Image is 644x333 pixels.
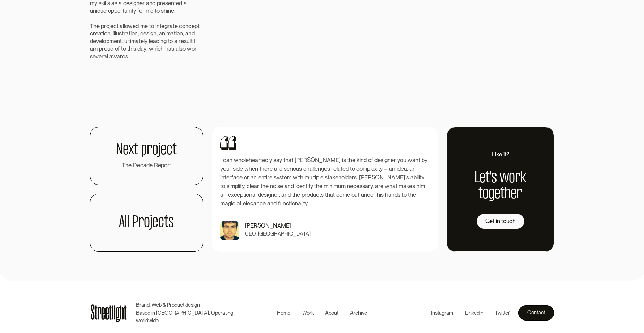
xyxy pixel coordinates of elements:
[302,309,314,317] div: Work
[146,7,150,15] span: m
[129,30,130,37] span: t
[99,53,102,60] span: e
[150,30,153,37] span: g
[177,30,180,37] span: o
[123,45,126,53] span: o
[156,37,159,45] span: d
[185,23,188,30] span: n
[187,37,190,45] span: u
[104,23,106,30] span: r
[119,215,174,231] h1: All Projects
[459,307,489,318] a: Linkedin
[245,230,311,238] p: CEO. [GEOGRAPHIC_DATA]
[146,45,147,53] span: ,
[160,37,163,45] span: n
[137,45,141,53] span: d
[170,37,173,45] span: o
[129,45,132,53] span: h
[344,308,373,318] a: Archive
[190,37,191,45] span: l
[110,45,113,53] span: d
[107,45,110,53] span: u
[141,37,144,45] span: e
[489,307,515,318] a: Twitter
[187,45,192,53] span: w
[150,37,153,45] span: e
[220,221,239,240] img: Oran huberman
[159,30,162,37] span: a
[111,7,114,15] span: p
[166,30,171,37] span: m
[127,45,129,53] span: t
[188,23,192,30] span: c
[103,37,106,45] span: o
[143,30,146,37] span: e
[271,308,296,318] a: Home
[325,309,338,317] div: About
[114,30,115,37] span: l
[161,23,164,30] span: e
[93,30,95,37] span: r
[135,30,138,37] span: n
[122,53,125,60] span: d
[90,37,93,45] span: d
[191,37,193,45] span: t
[121,45,123,53] span: t
[133,7,136,15] span: y
[184,37,187,45] span: s
[188,30,192,37] span: n
[171,30,174,37] span: a
[220,136,236,150] img: quotes mark
[492,150,509,159] div: Like it?
[174,30,176,37] span: t
[93,7,96,15] span: n
[149,30,150,37] span: i
[160,23,161,30] span: t
[93,45,98,53] span: m
[174,7,175,15] span: .
[117,7,120,15] span: o
[90,23,93,30] span: T
[164,7,167,15] span: h
[103,7,107,15] span: e
[90,194,203,251] a: All Projects
[118,45,120,53] span: f
[128,53,129,60] span: .
[165,30,166,37] span: i
[122,161,171,170] div: The Decade Report
[124,30,126,37] span: r
[112,53,117,60] span: w
[117,37,120,45] span: n
[139,37,141,45] span: t
[122,7,124,15] span: t
[171,7,174,15] span: e
[110,30,111,37] span: ,
[123,23,124,30] span: l
[120,23,123,30] span: a
[109,53,112,60] span: a
[176,45,179,53] span: a
[132,30,135,37] span: o
[107,30,110,37] span: n
[101,23,104,30] span: p
[117,53,120,60] span: a
[173,23,175,30] span: t
[465,309,483,317] div: Linkedin
[136,309,243,325] p: Based in [GEOGRAPHIC_DATA]. Operating worldwide
[156,30,158,37] span: ,
[130,7,132,15] span: i
[119,30,122,37] span: s
[138,30,139,37] span: ,
[195,23,198,30] span: p
[122,30,124,37] span: t
[156,45,158,53] span: i
[192,45,195,53] span: o
[131,37,136,45] span: m
[168,23,170,30] span: r
[115,30,116,37] span: l
[296,308,319,318] a: Work
[96,37,99,45] span: v
[245,221,311,230] p: [PERSON_NAME]
[124,7,127,15] span: u
[158,45,161,53] span: c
